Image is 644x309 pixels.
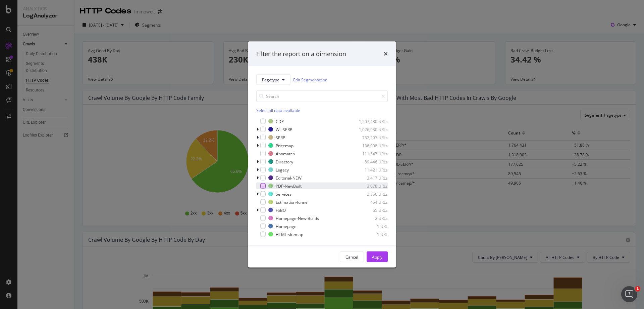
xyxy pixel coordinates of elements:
[256,108,388,113] div: Select all data available
[635,286,640,292] span: 1
[621,286,637,302] iframe: Intercom live chat
[276,126,292,132] div: WL-SERP
[276,207,286,213] div: FSBO
[276,143,293,148] div: Pricemap
[355,126,388,132] div: 1,026,930 URLs
[355,159,388,164] div: 89,446 URLs
[293,76,327,83] a: Edit Segmentation
[262,77,279,82] span: Pagetype
[355,199,388,205] div: 454 URLs
[276,215,319,221] div: Homepage-New-Builds
[355,231,388,237] div: 1 URL
[256,49,346,58] div: Filter the report on a dimension
[276,183,302,189] div: PDP-NewBuilt
[355,134,388,140] div: 732,293 URLs
[355,151,388,156] div: 111,547 URLs
[276,231,303,237] div: HTML-sitemap
[276,175,302,181] div: Editorial-NEW
[276,223,297,229] div: Homepage
[355,167,388,172] div: 11,421 URLs
[276,151,295,156] div: #nomatch
[355,175,388,181] div: 3,417 URLs
[256,90,388,102] input: Search
[345,254,358,260] div: Cancel
[256,74,290,85] button: Pagetype
[276,118,284,124] div: CDP
[276,199,309,205] div: Estimation-funnel
[276,134,285,140] div: SERP
[355,223,388,229] div: 1 URL
[355,143,388,148] div: 136,098 URLs
[355,118,388,124] div: 1,507,480 URLs
[276,191,291,197] div: Services
[367,252,388,262] button: Apply
[340,252,364,262] button: Cancel
[355,183,388,189] div: 3,078 URLs
[355,191,388,197] div: 2,356 URLs
[248,41,396,268] div: modal
[276,159,293,164] div: Directory
[355,215,388,221] div: 2 URLs
[372,254,382,260] div: Apply
[384,49,388,58] div: times
[355,207,388,213] div: 65 URLs
[276,167,289,172] div: Legacy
